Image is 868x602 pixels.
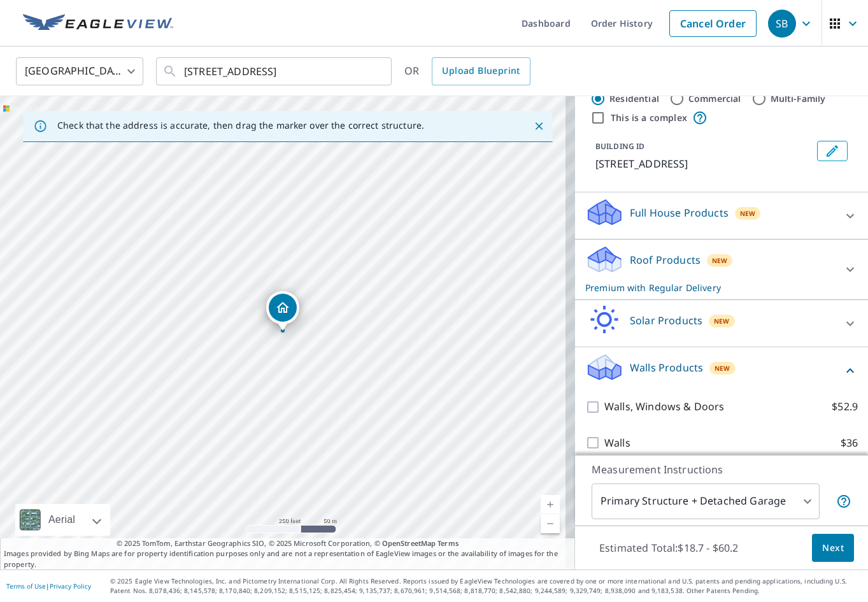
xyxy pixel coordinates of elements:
a: OpenStreetMap [382,538,436,548]
p: Premium with Regular Delivery [585,281,835,294]
label: Multi-Family [771,92,826,105]
p: © 2025 Eagle View Technologies, Inc. and Pictometry International Corp. All Rights Reserved. Repo... [110,577,862,596]
p: Walls, Windows & Doors [604,399,724,415]
label: Residential [609,92,659,105]
div: Walls ProductsNew [585,352,858,389]
a: Cancel Order [669,10,757,37]
p: [STREET_ADDRESS] [595,156,812,171]
span: Upload Blueprint [442,63,520,79]
a: Terms of Use [6,582,46,591]
div: Dropped pin, building 1, Residential property, 30 Shelter Rock Rd Danbury, CT 06810 [266,291,299,331]
span: New [712,255,728,266]
p: $52.9 [832,399,858,415]
span: New [714,316,730,326]
img: EV Logo [23,14,173,33]
p: Roof Products [630,252,701,268]
a: Upload Blueprint [432,57,530,85]
div: Primary Structure + Detached Garage [592,484,820,519]
p: BUILDING ID [595,141,644,152]
a: Terms [438,538,459,548]
input: Search by address or latitude-longitude [184,54,366,89]
p: Measurement Instructions [592,462,851,477]
a: Current Level 17, Zoom In [541,495,560,514]
span: © 2025 TomTom, Earthstar Geographics SIO, © 2025 Microsoft Corporation, © [117,538,459,549]
div: Aerial [15,504,110,536]
button: Edit building 1 [817,141,848,161]
a: Privacy Policy [50,582,91,591]
p: Solar Products [630,313,702,328]
p: | [6,582,91,590]
p: Walls [604,435,630,451]
label: This is a complex [611,111,687,124]
div: SB [768,10,796,38]
span: New [715,363,730,373]
div: OR [404,57,530,85]
p: Walls Products [630,360,703,375]
span: Next [822,540,844,556]
div: Full House ProductsNew [585,197,858,234]
label: Commercial [688,92,741,105]
p: Full House Products [630,205,729,220]
p: $36 [841,435,858,451]
div: Solar ProductsNew [585,305,858,341]
a: Current Level 17, Zoom Out [541,514,560,533]
button: Close [530,118,547,134]
div: [GEOGRAPHIC_DATA] [16,54,143,89]
p: Estimated Total: $18.7 - $60.2 [589,534,748,562]
span: Your report will include the primary structure and a detached garage if one exists. [836,494,851,509]
p: Check that the address is accurate, then drag the marker over the correct structure. [57,120,424,131]
div: Aerial [45,504,79,536]
span: New [740,208,756,219]
button: Next [812,534,854,563]
div: Roof ProductsNewPremium with Regular Delivery [585,245,858,294]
